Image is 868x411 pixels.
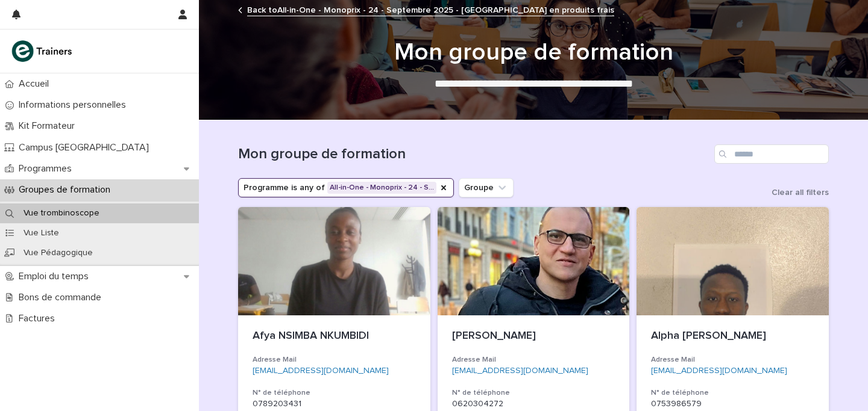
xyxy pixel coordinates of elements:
p: Factures [14,313,64,324]
p: Groupes de formation [14,184,120,196]
img: K0CqGN7SDeD6s4JG8KQk [10,39,76,63]
h3: N° de téléphone [253,388,416,398]
button: Programme [238,178,454,197]
h3: Adresse Mail [452,355,615,365]
h3: N° de téléphone [452,388,615,398]
a: [EMAIL_ADDRESS][DOMAIN_NAME] [253,366,389,375]
p: Kit Formateur [14,120,84,132]
p: Programmes [14,163,81,175]
span: Clear all filters [772,188,829,197]
p: Accueil [14,78,58,90]
a: [EMAIL_ADDRESS][DOMAIN_NAME] [651,366,787,375]
h3: N° de téléphone [651,388,814,398]
h3: Adresse Mail [651,355,814,365]
p: Vue trombinoscope [14,208,109,218]
p: 0620304272 [452,399,615,409]
input: Search [714,144,829,164]
a: [EMAIL_ADDRESS][DOMAIN_NAME] [452,366,588,375]
p: Bons de commande [14,292,111,303]
a: Back toAll-in-One - Monoprix - 24 - Septembre 2025 - [GEOGRAPHIC_DATA] en produits frais [247,2,614,16]
h3: Adresse Mail [253,355,416,365]
button: Groupe [459,178,514,197]
h1: Mon groupe de formation [238,146,709,163]
p: Emploi du temps [14,271,98,282]
p: Vue Pédagogique [14,248,102,258]
p: Afya NSIMBA NKUMBIDI [253,330,416,343]
p: Informations personnelles [14,99,136,111]
button: Clear all filters [762,188,829,197]
p: [PERSON_NAME] [452,330,615,343]
h1: Mon groupe de formation [238,38,829,67]
p: Alpha [PERSON_NAME] [651,330,814,343]
p: 0753986579 [651,399,814,409]
p: Vue Liste [14,228,69,238]
p: 0789203431 [253,399,416,409]
p: Campus [GEOGRAPHIC_DATA] [14,142,159,153]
